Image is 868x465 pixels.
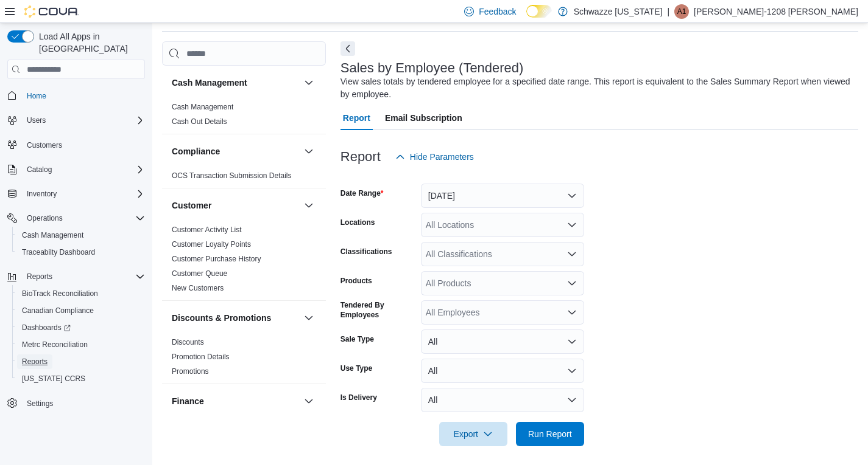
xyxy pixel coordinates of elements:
span: Cash Management [17,228,145,243]
span: Cash Management [172,102,233,112]
span: Washington CCRS [17,371,145,386]
button: [US_STATE] CCRS [12,370,150,387]
h3: Cash Management [172,77,247,89]
a: Cash Out Details [172,117,227,126]
a: Home [22,89,51,103]
label: Locations [340,218,375,227]
button: Next [340,41,355,56]
span: Dark Mode [526,18,527,18]
button: Customer [302,198,316,213]
label: Classifications [340,247,392,257]
h3: Discounts & Promotions [172,312,271,324]
span: Settings [27,399,53,408]
button: Hide Parameters [390,145,479,169]
span: New Customers [172,283,224,293]
span: Customers [27,140,62,150]
a: Cash Management [172,103,233,111]
a: Dashboards [12,319,150,336]
span: Promotion Details [172,352,230,362]
label: Date Range [340,188,384,198]
button: Canadian Compliance [12,302,150,319]
button: Discounts & Promotions [302,311,316,325]
div: Cash Management [162,100,326,134]
a: Canadian Compliance [17,303,99,318]
h3: Finance [172,395,204,407]
a: Metrc Reconciliation [17,337,93,352]
a: Customer Activity List [172,226,242,234]
span: Metrc Reconciliation [17,337,145,352]
div: Arthur-1208 Emsley [674,4,689,19]
span: BioTrack Reconciliation [17,286,145,301]
span: OCS Transaction Submission Details [172,171,292,181]
span: Canadian Compliance [22,306,94,315]
span: Run Report [528,428,572,440]
a: New Customers [172,284,224,292]
button: Traceabilty Dashboard [12,244,150,261]
button: Catalog [22,162,57,177]
p: Schwazze [US_STATE] [574,4,663,19]
button: Users [22,113,51,128]
button: Customer [172,199,299,212]
button: Catalog [2,161,150,178]
button: Home [2,86,150,104]
span: Reports [27,272,52,281]
button: Cash Management [172,77,299,89]
button: Operations [22,211,68,226]
a: [US_STATE] CCRS [17,371,90,386]
p: [PERSON_NAME]-1208 [PERSON_NAME] [694,4,858,19]
span: Feedback [479,5,516,18]
span: Traceabilty Dashboard [17,245,145,260]
label: Products [340,276,372,286]
a: Promotions [172,367,209,376]
a: BioTrack Reconciliation [17,286,103,301]
label: Sale Type [340,334,374,344]
a: Settings [22,396,58,411]
button: Cash Management [302,75,316,90]
a: Reports [17,354,52,369]
button: Reports [2,268,150,285]
span: Customer Purchase History [172,254,261,264]
button: Open list of options [567,220,577,230]
span: Reports [22,357,48,367]
span: Users [27,115,46,125]
button: Users [2,112,150,129]
span: Customer Activity List [172,225,242,235]
button: Open list of options [567,278,577,288]
span: Reports [22,269,145,284]
button: Customers [2,136,150,154]
span: BioTrack Reconciliation [22,289,98,298]
button: [DATE] [421,184,584,208]
span: Cash Management [22,230,83,240]
span: Home [27,91,46,101]
span: Home [22,88,145,103]
button: Open list of options [567,308,577,317]
span: Customers [22,137,145,153]
a: Dashboards [17,320,76,335]
span: Dashboards [22,323,71,332]
button: Inventory [22,187,62,201]
span: Catalog [27,165,52,174]
span: Export [446,422,500,446]
span: Customer Loyalty Points [172,239,251,249]
button: Finance [172,395,299,407]
span: Dashboards [17,320,145,335]
button: Compliance [172,145,299,157]
input: Dark Mode [526,5,552,18]
a: Cash Management [17,228,88,243]
h3: Compliance [172,145,220,157]
button: Discounts & Promotions [172,312,299,324]
span: Reports [17,354,145,369]
span: Metrc Reconciliation [22,340,88,350]
label: Use Type [340,363,372,373]
span: Promotions [172,367,209,376]
button: Reports [22,269,57,284]
a: Customer Queue [172,269,227,278]
span: Operations [27,213,63,223]
h3: Sales by Employee (Tendered) [340,61,524,75]
button: Open list of options [567,249,577,259]
button: All [421,388,584,412]
h3: Report [340,150,381,164]
span: Traceabilty Dashboard [22,247,95,257]
span: Inventory [22,187,145,201]
button: Operations [2,210,150,227]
